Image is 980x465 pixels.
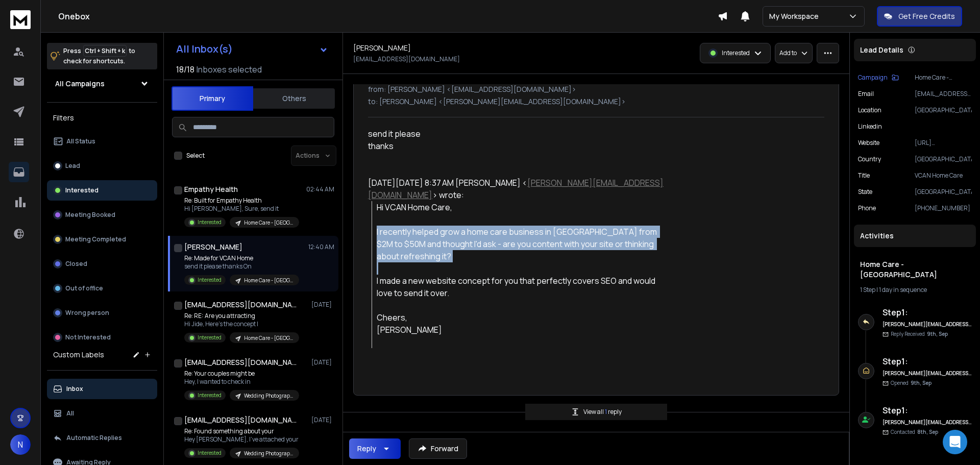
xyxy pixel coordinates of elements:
[883,355,972,368] h6: Step 1 :
[858,172,870,180] p: title
[65,260,87,268] p: Closed
[860,286,970,294] div: |
[66,409,74,418] p: All
[915,155,972,163] p: [GEOGRAPHIC_DATA]
[377,311,666,324] div: Cheers,
[184,435,299,444] p: Hey [PERSON_NAME], I've attached your
[66,385,83,393] p: Inbox
[883,370,972,377] h6: [PERSON_NAME][EMAIL_ADDRESS][DOMAIN_NAME]
[184,370,299,378] p: Re: Your couples might be
[65,309,109,317] p: Wrong person
[198,449,222,457] p: Interested
[244,277,293,284] p: Home Care - [GEOGRAPHIC_DATA]
[858,74,888,82] p: Campaign
[53,350,104,360] h3: Custom Labels
[883,404,972,417] h6: Step 1 :
[65,162,80,170] p: Lead
[65,333,111,341] p: Not Interested
[244,334,293,342] p: Home Care - [GEOGRAPHIC_DATA]
[858,155,881,163] p: country
[58,10,718,22] h1: Onebox
[858,106,881,114] p: location
[47,180,157,201] button: Interested
[198,218,222,226] p: Interested
[47,403,157,424] button: All
[184,242,242,252] h1: [PERSON_NAME]
[65,284,103,292] p: Out of office
[184,262,299,271] p: send it please thanks On
[368,128,666,164] div: send it please
[927,330,948,337] span: 9th, Sep
[409,438,467,459] button: Forward
[63,46,135,66] p: Press to check for shortcuts.
[368,177,666,201] div: [DATE][DATE] 8:37 AM [PERSON_NAME] < > wrote:
[911,379,932,386] span: 9th, Sep
[184,427,299,435] p: Re: Found something about your
[883,419,972,426] h6: [PERSON_NAME][EMAIL_ADDRESS][DOMAIN_NAME]
[47,254,157,274] button: Closed
[47,303,157,323] button: Wrong person
[184,320,299,328] p: Hi Jide, Here's the concept I
[65,211,115,219] p: Meeting Booked
[877,6,962,27] button: Get Free Credits
[47,131,157,152] button: All Status
[891,330,948,338] p: Reply Received
[176,44,233,54] h1: All Inbox(s)
[311,358,334,366] p: [DATE]
[917,428,938,435] span: 8th, Sep
[47,327,157,348] button: Not Interested
[244,450,293,457] p: Wedding Photographers
[779,49,797,57] p: Add to
[858,139,879,147] p: website
[65,235,126,243] p: Meeting Completed
[883,306,972,319] h6: Step 1 :
[377,275,666,299] div: I made a new website concept for you that perfectly covers SEO and would love to send it over.
[605,407,608,416] span: 1
[244,392,293,400] p: Wedding Photographers
[47,156,157,176] button: Lead
[368,84,824,94] p: from: [PERSON_NAME] <[EMAIL_ADDRESS][DOMAIN_NAME]>
[915,74,972,82] p: Home Care - [GEOGRAPHIC_DATA]
[55,79,105,89] h1: All Campaigns
[184,300,297,310] h1: [EMAIL_ADDRESS][DOMAIN_NAME]
[186,152,205,160] label: Select
[879,285,927,294] span: 1 day in sequence
[184,415,297,425] h1: [EMAIL_ADDRESS][DOMAIN_NAME]
[47,229,157,250] button: Meeting Completed
[10,434,31,455] button: N
[349,438,401,459] button: Reply
[891,428,938,436] p: Contacted
[168,39,336,59] button: All Inbox(s)
[306,185,334,193] p: 02:44 AM
[898,11,955,21] p: Get Free Credits
[253,87,335,110] button: Others
[311,301,334,309] p: [DATE]
[854,225,976,247] div: Activities
[66,137,95,145] p: All Status
[47,278,157,299] button: Out of office
[583,408,622,416] p: View all reply
[184,357,297,368] h1: [EMAIL_ADDRESS][DOMAIN_NAME]
[47,111,157,125] h3: Filters
[184,312,299,320] p: Re: RE: Are you attracting
[171,86,253,111] button: Primary
[198,334,222,341] p: Interested
[858,188,872,196] p: state
[184,184,238,194] h1: Empathy Health
[858,90,874,98] p: Email
[377,226,666,262] div: I recently helped grow a home care business in [GEOGRAPHIC_DATA] from $2M to $50M and thought I'd...
[722,49,750,57] p: Interested
[368,140,666,152] div: thanks
[357,444,376,454] div: Reply
[883,321,972,328] h6: [PERSON_NAME][EMAIL_ADDRESS][DOMAIN_NAME]
[915,188,972,196] p: [GEOGRAPHIC_DATA]
[47,205,157,225] button: Meeting Booked
[915,90,972,98] p: [EMAIL_ADDRESS][DOMAIN_NAME]
[353,43,411,53] h1: [PERSON_NAME]
[858,123,882,131] p: linkedin
[377,324,666,336] div: [PERSON_NAME]
[858,204,876,212] p: Phone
